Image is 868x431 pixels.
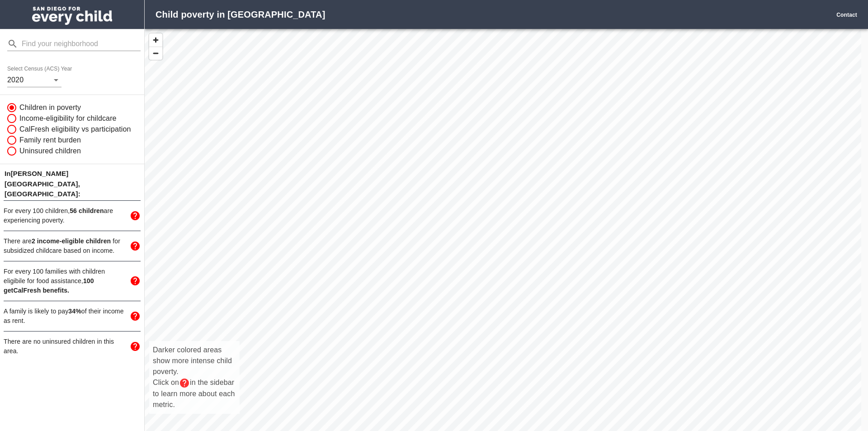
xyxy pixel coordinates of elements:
img: San Diego for Every Child logo [32,7,112,25]
div: There are2 income-eligible children for subsidized childcare based on income. [4,231,141,261]
span: Family rent burden [19,135,81,146]
span: Income-eligibility for childcare [19,113,117,124]
div: For every 100 families with children eligibile for food assistance,100 getCalFresh benefits. [4,261,141,301]
div: There are no uninsured children in this area. [4,332,141,361]
input: Find your neighborhood [22,37,141,51]
button: Zoom In [149,33,162,47]
strong: CalFresh benefits. [4,277,94,294]
button: Zoom Out [149,47,162,60]
span: Uninsured children [19,146,81,156]
a: Contact [836,12,857,18]
div: For every 100 children,56 childrenare experiencing poverty. [4,201,141,231]
span: There are no uninsured children in this area. [4,338,114,355]
p: In [PERSON_NAME][GEOGRAPHIC_DATA] , [GEOGRAPHIC_DATA]: [4,168,141,200]
span: Children in poverty [19,102,81,113]
label: Select Census (ACS) Year [7,66,75,72]
span: 100 get [4,277,94,294]
span: CalFresh eligibility vs participation [19,124,131,135]
span: There are for subsidized childcare based on income. [4,237,120,254]
div: A family is likely to pay34%of their income as rent. [4,301,141,331]
div: 2020 [7,73,61,87]
span: A family is likely to pay of their income as rent. [4,308,124,324]
span: For every 100 children, are experiencing poverty. [4,207,113,224]
strong: 34 % [68,308,81,315]
strong: Child poverty in [GEOGRAPHIC_DATA] [156,9,325,19]
span: 2 income-eligible children [32,237,111,245]
p: Darker colored areas show more intense child poverty. Click on in the sidebar to learn more about... [153,345,236,410]
span: 56 children [70,207,104,214]
span: For every 100 families with children eligibile for food assistance, [4,268,105,294]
